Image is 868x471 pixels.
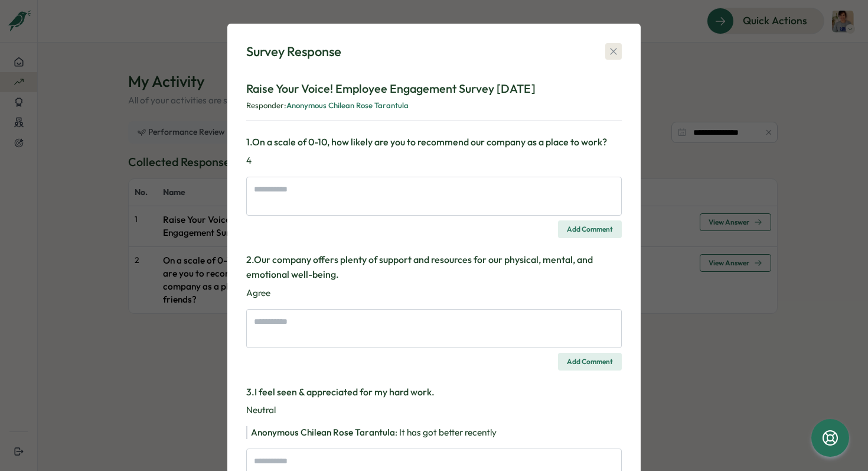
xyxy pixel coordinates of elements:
[286,100,409,110] span: Anonymous Chilean Rose Tarantula
[399,427,497,438] span: It has got better recently
[558,353,622,371] button: Add Comment
[246,43,341,61] div: Survey Response
[246,135,622,150] h3: 1 . On a scale of 0-10, how likely are you to recommend our company as a place to work?
[246,100,286,110] span: Responder:
[567,353,613,370] span: Add Comment
[246,385,622,399] h3: 3 . I feel seen & appreciated for my hard work.
[246,287,622,300] p: Agree
[567,221,613,238] span: Add Comment
[246,252,622,282] h3: 2 . Our company offers plenty of support and resources for our physical, mental, and emotional we...
[251,426,622,439] div: :
[251,427,395,438] span: Anonymous Chilean Rose Tarantula
[246,404,622,417] p: Neutral
[246,154,622,167] p: 4
[246,80,622,98] p: Raise Your Voice! Employee Engagement Survey [DATE]
[558,220,622,238] button: Add Comment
